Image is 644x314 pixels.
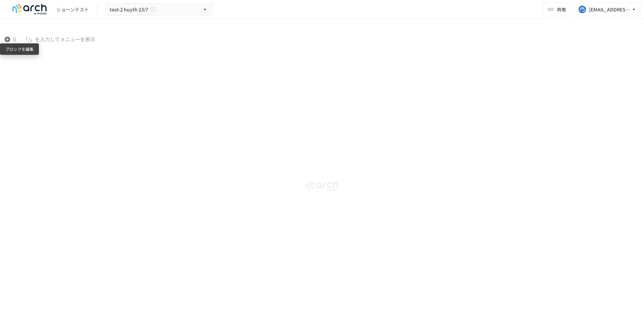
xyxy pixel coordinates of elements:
[557,6,566,13] span: 共有
[8,4,51,15] img: logo-default@2x-9cf2c760.svg
[589,5,631,14] div: [EMAIL_ADDRESS][DOMAIN_NAME]
[543,3,572,16] button: 共有
[110,5,148,14] span: test-2 huyth 23/7
[105,3,213,16] button: test-2 huyth 23/7
[574,3,641,16] button: [EMAIL_ADDRESS][DOMAIN_NAME]
[56,6,89,13] div: ショーンテスト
